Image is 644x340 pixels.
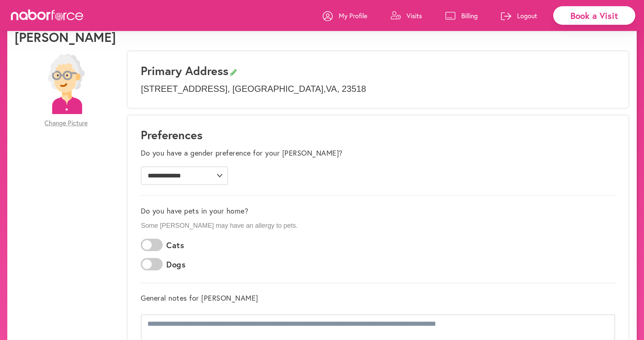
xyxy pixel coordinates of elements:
a: Visits [391,5,422,27]
p: Visits [407,11,422,20]
label: Do you have pets in your home? [141,207,248,215]
p: Some [PERSON_NAME] may have an allergy to pets. [141,222,615,230]
label: General notes for [PERSON_NAME] [141,294,258,302]
span: Change Picture [44,119,88,127]
div: Book a Visit [553,6,635,25]
p: Billing [461,11,478,20]
p: My Profile [339,11,367,20]
label: Dogs [166,260,186,269]
h1: Preferences [141,128,615,142]
a: Billing [445,5,478,27]
a: Logout [501,5,537,27]
h3: Primary Address [141,64,615,78]
a: My Profile [323,5,367,27]
label: Cats [166,241,184,250]
p: Logout [517,11,537,20]
h1: [PERSON_NAME] [15,29,116,45]
img: efc20bcf08b0dac87679abea64c1faab.png [36,54,96,114]
p: [STREET_ADDRESS] , [GEOGRAPHIC_DATA] , VA , 23518 [141,84,615,94]
label: Do you have a gender preference for your [PERSON_NAME]? [141,149,343,157]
